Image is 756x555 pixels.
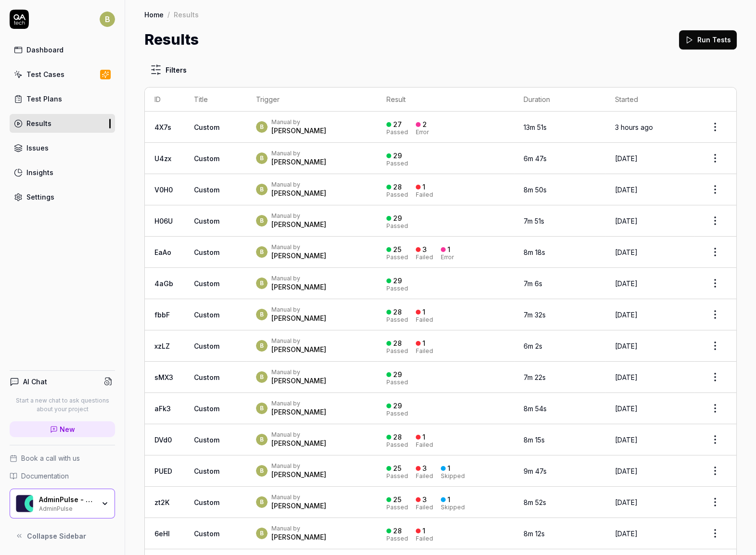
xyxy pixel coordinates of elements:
[271,462,326,470] div: Manual by
[271,282,326,292] div: [PERSON_NAME]
[256,215,268,227] span: B
[423,527,425,535] div: 1
[271,439,326,448] div: [PERSON_NAME]
[524,342,542,350] time: 6m 2s
[271,212,326,220] div: Manual by
[448,464,450,473] div: 1
[416,473,433,479] div: Failed
[448,245,450,254] div: 1
[423,308,425,316] div: 1
[10,163,115,182] a: Insights
[194,530,219,538] span: Custom
[26,118,51,128] div: Results
[184,88,246,112] th: Title
[393,464,401,473] div: 25
[271,376,326,386] div: [PERSON_NAME]
[393,277,402,285] div: 29
[393,527,402,535] div: 28
[393,433,402,441] div: 28
[10,139,115,157] a: Issues
[416,348,433,354] div: Failed
[423,339,425,348] div: 1
[10,188,115,206] a: Settings
[21,471,69,481] span: Documentation
[194,404,219,413] span: Custom
[615,217,638,225] time: [DATE]
[271,243,326,251] div: Manual by
[615,154,638,163] time: [DATE]
[416,442,433,448] div: Failed
[524,186,547,194] time: 8m 50s
[21,453,80,463] span: Book a call with us
[144,29,199,50] h1: Results
[271,251,326,261] div: [PERSON_NAME]
[386,348,408,354] div: Passed
[256,121,268,133] span: B
[256,434,268,445] span: B
[524,154,547,163] time: 6m 47s
[271,118,326,126] div: Manual by
[154,373,173,381] a: sMX3
[271,181,326,189] div: Manual by
[386,411,408,416] div: Passed
[423,245,427,254] div: 3
[615,279,638,288] time: [DATE]
[423,433,425,441] div: 1
[416,536,433,542] div: Failed
[416,129,429,135] div: Error
[10,421,115,437] a: New
[154,154,171,163] a: U4zx
[271,407,326,417] div: [PERSON_NAME]
[26,192,54,202] div: Settings
[194,279,219,288] span: Custom
[26,143,49,153] div: Issues
[386,473,408,479] div: Passed
[393,308,402,316] div: 28
[514,88,605,112] th: Duration
[615,123,653,131] time: 3 hours ago
[100,10,115,29] button: B
[10,471,115,481] a: Documentation
[256,309,268,320] span: B
[386,223,408,229] div: Passed
[386,129,408,135] div: Passed
[386,286,408,291] div: Passed
[615,186,638,194] time: [DATE]
[393,214,402,223] div: 29
[271,157,326,167] div: [PERSON_NAME]
[154,342,170,350] a: xzLZ
[194,154,219,163] span: Custom
[448,495,450,504] div: 1
[524,217,544,225] time: 7m 51s
[524,404,547,413] time: 8m 54s
[256,340,268,352] span: B
[100,12,115,27] span: B
[393,151,402,160] div: 29
[393,495,401,504] div: 25
[386,161,408,166] div: Passed
[524,279,542,288] time: 7m 6s
[524,498,546,506] time: 8m 52s
[26,69,64,79] div: Test Cases
[615,311,638,319] time: [DATE]
[416,505,433,510] div: Failed
[26,94,62,104] div: Test Plans
[393,339,402,348] div: 28
[441,505,465,510] div: Skipped
[524,248,545,256] time: 8m 18s
[271,501,326,511] div: [PERSON_NAME]
[441,254,454,260] div: Error
[10,489,115,518] button: AdminPulse - 0475.384.429 LogoAdminPulse - 0475.384.429AdminPulse
[174,10,199,19] div: Results
[154,123,171,131] a: 4X7s
[393,245,401,254] div: 25
[26,167,53,177] div: Insights
[256,152,268,164] span: B
[194,311,219,319] span: Custom
[271,431,326,439] div: Manual by
[167,10,170,19] div: /
[416,192,433,198] div: Failed
[386,379,408,385] div: Passed
[194,498,219,506] span: Custom
[524,436,545,444] time: 8m 15s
